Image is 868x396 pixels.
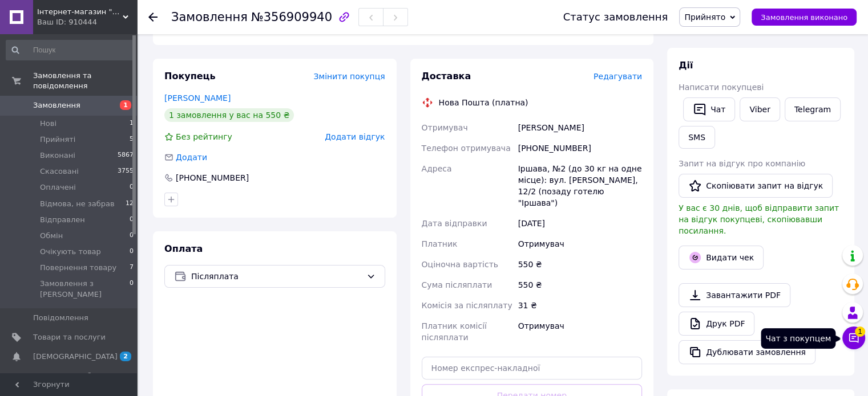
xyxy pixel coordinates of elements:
span: Повідомлення [33,313,88,323]
div: [PHONE_NUMBER] [175,172,250,183]
span: Додати [176,153,207,162]
a: [PERSON_NAME] [164,93,231,103]
a: Завантажити PDF [679,283,790,307]
span: Платник [422,239,458,248]
span: 0 [130,215,134,225]
span: 0 [130,279,134,299]
span: Отримувач [422,123,468,132]
span: Оплата [164,243,203,254]
span: Запит на відгук про компанію [679,159,805,168]
span: Замовлення та повідомлення [33,71,137,91]
span: 5 [130,134,134,145]
button: Чат [683,97,735,121]
div: Нова Пошта (платна) [436,97,531,108]
span: Без рейтингу [176,132,232,141]
div: Повернутися назад [148,11,158,23]
input: Номер експрес-накладної [422,357,643,379]
span: [DEMOGRAPHIC_DATA] [33,352,118,362]
div: 31 ₴ [516,295,644,316]
span: У вас є 30 днів, щоб відправити запит на відгук покупцеві, скопіювавши посилання. [679,203,839,235]
button: Чат з покупцем1 [842,326,865,349]
span: Платник комісії післяплати [422,321,487,342]
div: Статус замовлення [563,11,668,23]
span: Прийняті [40,134,75,145]
span: 2 [120,352,131,361]
div: Ваш ID: 910444 [37,17,137,27]
span: Замовлення [171,10,248,24]
span: Замовлення [33,100,80,111]
span: Замовлення виконано [761,13,847,22]
span: Дії [679,60,693,71]
span: Сума післяплати [422,280,492,289]
button: Видати чек [679,246,764,270]
span: Змінити покупця [314,72,385,81]
span: 1 [130,119,134,129]
button: Замовлення виконано [752,9,857,26]
span: Доставка [422,71,471,81]
span: №356909940 [251,10,332,24]
button: Дублювати замовлення [679,340,815,364]
a: Viber [740,97,780,121]
span: Післяплата [191,270,362,283]
span: Написати покупцеві [679,83,764,92]
a: Друк PDF [679,312,754,336]
div: Чат з покупцем [761,328,835,349]
span: Повернення товару [40,263,116,273]
span: 0 [130,247,134,257]
span: 1 [120,100,131,110]
div: [PERSON_NAME] [516,117,644,138]
span: Обмін [40,231,63,241]
span: Прийнято [684,13,725,22]
span: Телефон отримувача [422,144,511,153]
div: Отримувач [516,316,644,348]
div: 1 замовлення у вас на 550 ₴ [164,108,294,122]
span: Адреса [422,164,452,173]
span: 12 [126,199,134,209]
div: [PHONE_NUMBER] [516,138,644,158]
input: Пошук [6,40,135,60]
span: Оплачені [40,182,76,193]
button: SMS [679,126,715,149]
span: 7 [130,263,134,273]
span: Дата відправки [422,219,487,228]
div: Отримувач [516,234,644,254]
span: 5867 [118,150,134,161]
span: Редагувати [594,72,642,81]
span: Виконані [40,150,75,161]
span: Нові [40,119,56,129]
a: Telegram [785,97,841,121]
span: 0 [130,231,134,241]
span: 3755 [118,166,134,177]
span: Відправлен [40,215,85,225]
span: Оціночна вартість [422,260,498,269]
div: [DATE] [516,213,644,234]
span: Показники роботи компанії [33,371,106,391]
span: Відмова, не забрав [40,199,115,209]
span: Товари та послуги [33,332,106,342]
span: 0 [130,182,134,193]
span: Покупець [164,71,216,81]
div: 550 ₴ [516,254,644,275]
span: Комісія за післяплату [422,301,512,310]
button: Скопіювати запит на відгук [679,174,833,198]
span: Скасовані [40,166,79,177]
div: 550 ₴ [516,275,644,295]
span: Інтернет-магазин "906090" [37,7,123,17]
div: Іршава, №2 (до 30 кг на одне місце): вул. [PERSON_NAME], 12/2 (позаду готелю "Іршава") [516,158,644,213]
span: 1 [855,326,865,337]
span: Замовлення з [PERSON_NAME] [40,279,130,299]
span: Додати відгук [325,132,385,141]
span: Очікують товар [40,247,101,257]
